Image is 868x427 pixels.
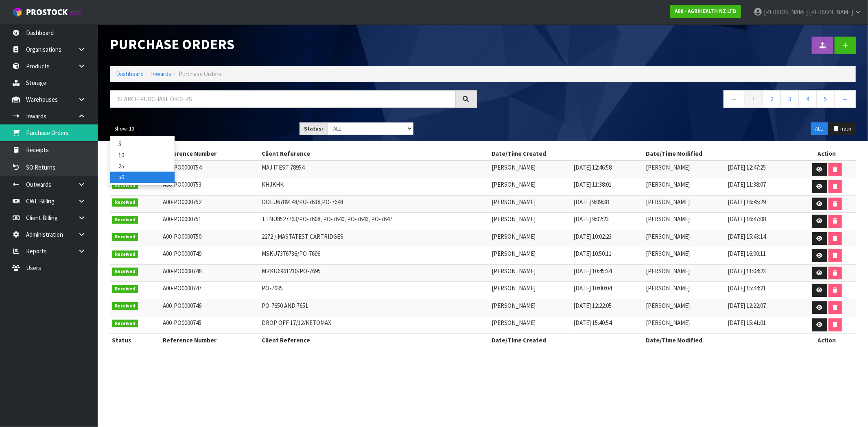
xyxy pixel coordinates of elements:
th: Reference Number [161,147,260,160]
span: [DATE] 15:44:21 [728,284,766,292]
a: Inwards [151,70,171,78]
span: [PERSON_NAME] [646,181,690,188]
span: [PERSON_NAME] [492,250,536,257]
a: A00 - AGRIHEALTH NZ LTD [670,5,741,18]
td: A00-PO0000754 [161,161,260,178]
span: [PERSON_NAME] [492,302,536,309]
th: Date/Time Modified [644,147,798,160]
span: [PERSON_NAME] [646,215,690,223]
span: [PERSON_NAME] [492,233,536,240]
th: Client Reference [260,333,490,346]
th: Date/Time Created [490,333,644,346]
td: A00-PO0000747 [161,282,260,299]
th: Reference Number [161,333,260,346]
a: ← [724,90,745,108]
span: Received [112,251,138,259]
span: Received [112,216,138,224]
a: → [834,90,856,108]
td: OOLU6789148/PO-7638,PO-7648 [260,195,490,213]
span: [PERSON_NAME] [809,8,853,16]
a: Dashboard [116,70,144,78]
button: ALL [811,122,828,135]
span: Purchase Orders [179,70,221,78]
span: Received [112,320,138,328]
a: 5 [110,138,175,149]
span: [PERSON_NAME] [646,250,690,257]
td: TTNU8527763/PO-7608, PO-7640, PO-7646, PO-7647 [260,213,490,230]
td: PO-7635 [260,282,490,299]
span: [DATE] 15:40:54 [574,319,612,327]
td: A00-PO0000752 [161,195,260,213]
td: A00-PO0000746 [161,299,260,316]
th: Action [798,333,856,346]
td: A00-PO0000745 [161,316,260,334]
td: 2272 / MASTATEST CARTRIDGES [260,230,490,247]
a: 50 [110,172,175,183]
span: [DATE] 10:02:23 [574,233,612,240]
a: 1 [745,90,763,108]
a: 3 [781,90,799,108]
td: MRKU6961230/PO-7695 [260,264,490,282]
span: [PERSON_NAME] [492,267,536,275]
span: Received [112,268,138,276]
a: 2 [763,90,781,108]
span: [PERSON_NAME] [492,284,536,292]
img: cube-alt.png [12,7,22,17]
button: Show: 10 [110,122,138,135]
span: [DATE] 12:46:58 [574,163,612,171]
button: Trash [829,122,856,135]
span: [PERSON_NAME] [492,198,536,206]
input: Search purchase orders [110,90,456,108]
span: [PERSON_NAME] [492,163,536,171]
th: Date/Time Modified [644,333,798,346]
span: [DATE] 11:04:23 [728,267,766,275]
td: MAJ ITEST 78954 [260,161,490,178]
a: 10 [110,150,175,161]
strong: Status: [304,125,323,132]
span: [DATE] 11:38:01 [574,181,612,188]
td: PO-7650 AND 7651 [260,299,490,316]
span: [DATE] 9:02:23 [574,215,609,223]
span: [PERSON_NAME] [646,284,690,292]
span: [DATE] 12:22:07 [728,302,766,309]
small: WMS [69,9,82,17]
strong: A00 - AGRIHEALTH NZ LTD [675,8,737,15]
span: [DATE] 16:00:11 [728,250,766,257]
span: Received [112,233,138,241]
span: [DATE] 15:43:14 [728,233,766,240]
span: ProStock [26,7,68,17]
td: A00-PO0000749 [161,247,260,265]
span: Received [112,285,138,293]
a: 5 [816,90,835,108]
span: [PERSON_NAME] [492,319,536,327]
span: [PERSON_NAME] [492,215,536,223]
span: Received [112,198,138,207]
h1: Purchase Orders [110,37,477,52]
span: [PERSON_NAME] [646,233,690,240]
th: Date/Time Created [490,147,644,160]
a: 25 [110,161,175,172]
td: DROP OFF 17/12/KETOMAX [260,316,490,334]
td: KHJKHK [260,178,490,196]
span: [DATE] 10:00:04 [574,284,612,292]
span: [DATE] 10:50:11 [574,250,612,257]
span: [PERSON_NAME] [646,267,690,275]
td: A00-PO0000748 [161,264,260,282]
span: [DATE] 11:38:07 [728,181,766,188]
span: [DATE] 12:47:25 [728,163,766,171]
span: [DATE] 16:47:08 [728,215,766,223]
span: [PERSON_NAME] [646,302,690,309]
td: A00-PO0000750 [161,230,260,247]
span: [DATE] 16:45:29 [728,198,766,206]
span: [DATE] 12:22:05 [574,302,612,309]
th: Action [798,147,856,160]
span: [PERSON_NAME] [646,198,690,206]
td: MSKU7376736/PO-7696 [260,247,490,265]
span: [PERSON_NAME] [646,319,690,327]
span: [DATE] 10:45:34 [574,267,612,275]
td: A00-PO0000753 [161,178,260,196]
th: Client Reference [260,147,490,160]
span: [PERSON_NAME] [492,181,536,188]
nav: Page navigation [489,90,856,110]
span: [PERSON_NAME] [646,163,690,171]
